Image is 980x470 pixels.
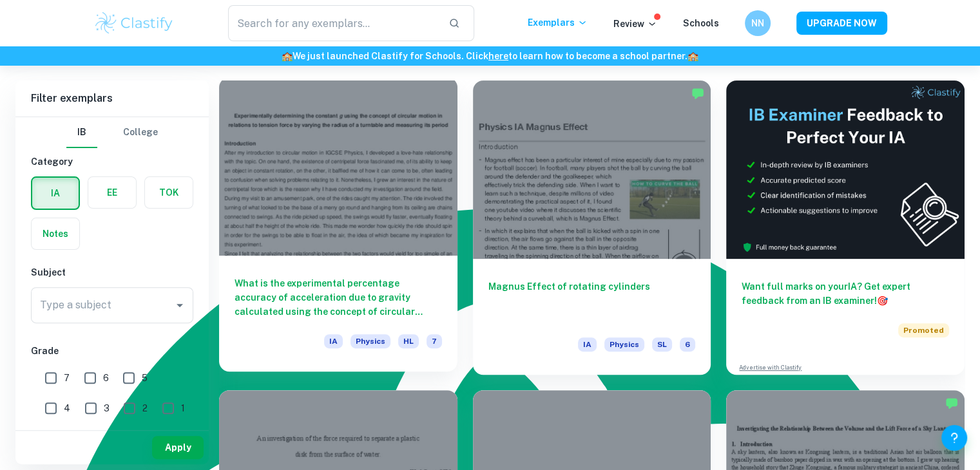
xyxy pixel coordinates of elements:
h6: We just launched Clastify for Schools. Click to learn how to become a school partner. [3,49,977,63]
input: Search for any exemplars... [228,5,439,41]
h6: Magnus Effect of rotating cylinders [488,279,696,322]
span: 6 [680,337,695,352]
span: Physics [351,334,390,348]
span: 7 [64,371,70,385]
button: Apply [152,436,204,459]
span: Physics [604,337,644,352]
p: Exemplars [528,15,588,30]
img: Thumbnail [726,80,965,259]
span: 3 [104,401,110,415]
span: 2 [142,401,148,415]
img: Clastify logo [93,10,175,36]
span: Promoted [898,323,949,337]
a: Magnus Effect of rotating cylindersIAPhysicsSL6 [473,80,711,375]
span: IA [324,334,343,348]
h6: What is the experimental percentage accuracy of acceleration due to gravity calculated using the ... [235,276,442,319]
span: 5 [142,371,148,385]
button: Open [171,296,189,314]
a: Advertise with Clastify [739,363,802,372]
button: UPGRADE NOW [796,12,887,35]
button: Help and Feedback [941,425,967,451]
span: 6 [103,371,109,385]
a: Want full marks on yourIA? Get expert feedback from an IB examiner!PromotedAdvertise with Clastify [726,80,965,375]
a: Schools [683,18,719,28]
button: IA [32,178,79,209]
h6: NN [750,16,765,30]
button: TOK [145,177,193,208]
span: 1 [181,401,185,415]
span: 🎯 [877,296,888,306]
h6: Subject [31,265,193,279]
button: Notes [32,218,79,249]
img: Marked [691,87,704,100]
span: IA [578,337,597,352]
button: College [123,117,158,148]
h6: Category [31,155,193,169]
button: IB [66,117,97,148]
h6: Want full marks on your IA ? Get expert feedback from an IB examiner! [742,279,949,308]
a: here [488,51,508,61]
p: Review [613,17,657,31]
span: HL [398,334,419,348]
h6: Filter exemplars [15,80,209,117]
a: What is the experimental percentage accuracy of acceleration due to gravity calculated using the ... [219,80,457,375]
img: Marked [945,397,958,409]
button: NN [745,10,771,36]
div: Filter type choice [66,117,158,148]
span: SL [652,337,672,352]
h6: Grade [31,344,193,358]
span: 🏫 [687,51,698,61]
button: EE [88,177,136,208]
span: 🏫 [282,51,293,61]
span: 4 [64,401,70,415]
span: 7 [427,334,442,348]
